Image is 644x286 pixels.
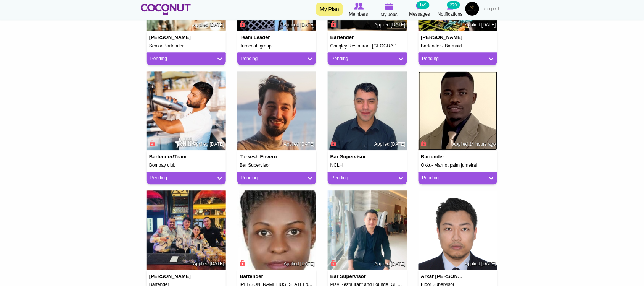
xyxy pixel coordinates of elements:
[330,154,375,159] h4: Bar Supervisor
[329,259,336,267] span: Connect to Unlock the Profile
[422,175,494,181] a: Pending
[329,20,336,28] span: Connect to Unlock the Profile
[328,190,407,270] img: Jonathan Nuas's picture
[409,10,430,18] span: Messages
[149,274,193,279] h4: [PERSON_NAME]
[417,1,430,9] small: 149
[149,35,193,40] h4: [PERSON_NAME]
[149,163,223,168] h5: Bombay club
[141,4,191,15] img: Home
[328,71,407,151] img: Eliel Juarez's picture
[332,175,403,181] a: Pending
[374,2,404,18] a: My Jobs My Jobs
[354,3,364,10] img: Browse Members
[385,3,393,10] img: My Jobs
[438,10,462,18] span: Notifications
[447,3,454,10] img: Notifications
[149,154,193,159] h4: Bartender/Team Leader
[149,44,223,49] h5: Senior Bartender
[421,154,465,159] h4: Bartender
[240,35,284,40] h4: Team leader
[237,190,317,270] img: Sylvia Makomero's picture
[329,140,336,147] span: Connect to Unlock the Profile
[481,2,503,17] a: العربية
[237,71,317,151] img: Turkesh Enveroglu's picture
[343,2,374,18] a: Browse Members Members
[419,71,498,151] img: Kija John's picture
[421,274,465,279] h4: Arkar [PERSON_NAME]
[416,3,423,10] img: Messages
[404,2,435,18] a: Messages Messages 149
[239,259,246,267] span: Connect to Unlock the Profile
[240,163,314,168] h5: Bar Supervisor
[330,44,404,49] h5: Couqley Restaurant [GEOGRAPHIC_DATA] down town
[240,154,284,159] h4: Turkesh Enveroglu
[421,44,495,49] h5: Bartender / Barmaid
[421,163,495,168] h5: Okku- Marriot palm jumeirah
[422,55,494,62] a: Pending
[147,71,226,151] img: Nitin Chhibber's picture
[330,35,375,40] h4: Bartender
[330,274,375,279] h4: Bar Supervisor
[239,20,246,28] span: Connect to Unlock the Profile
[447,1,460,9] small: 279
[420,140,427,147] span: Connect to Unlock the Profile
[330,163,404,168] h5: NCLH
[240,274,284,279] h4: Bartender
[241,55,313,62] a: Pending
[381,11,398,18] span: My Jobs
[148,140,155,147] span: Connect to Unlock the Profile
[421,35,465,40] h4: [PERSON_NAME]
[435,2,465,18] a: Notifications Notifications 279
[240,44,314,49] h5: Jumeriah group
[241,175,313,181] a: Pending
[147,190,226,270] img: Relson Alkonga's picture
[332,55,403,62] a: Pending
[419,190,498,270] img: Arkar Tun Kyaw's picture
[150,55,222,62] a: Pending
[150,175,222,181] a: Pending
[316,3,343,16] a: My Plan
[349,10,368,18] span: Members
